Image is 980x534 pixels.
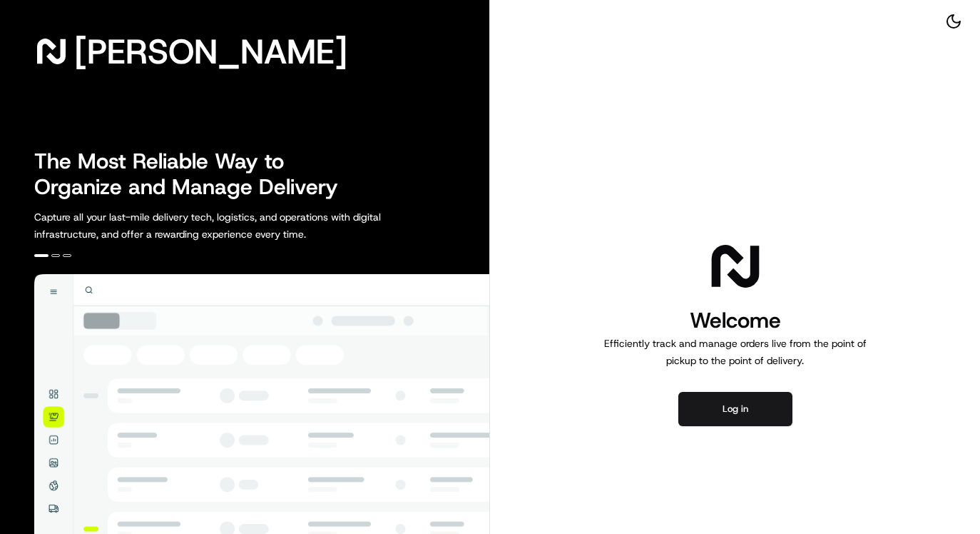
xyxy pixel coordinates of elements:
p: Efficiently track and manage orders live from the point of pickup to the point of delivery. [598,335,872,369]
span: [PERSON_NAME] [74,37,347,66]
h1: Welcome [598,306,872,335]
p: Capture all your last-mile delivery tech, logistics, and operations with digital infrastructure, ... [34,208,445,243]
button: Log in [678,392,792,426]
h2: The Most Reliable Way to Organize and Manage Delivery [34,148,354,200]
